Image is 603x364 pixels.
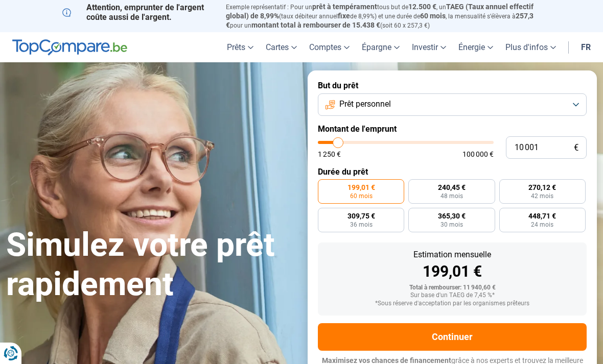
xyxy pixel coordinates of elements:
a: Plus d'infos [499,32,562,62]
span: 12.500 € [408,3,436,11]
span: montant total à rembourser de 15.438 € [251,21,380,29]
span: 60 mois [420,12,446,20]
span: prêt à tempérament [312,3,377,11]
span: 30 mois [440,222,463,228]
a: Énergie [452,32,499,62]
p: Attention, emprunter de l'argent coûte aussi de l'argent. [62,3,214,22]
span: 42 mois [531,193,553,199]
div: Estimation mensuelle [326,251,578,259]
button: Prêt personnel [318,93,587,116]
span: 240,45 € [438,184,466,191]
span: Prêt personnel [339,99,391,110]
div: *Sous réserve d'acceptation par les organismes prêteurs [326,300,578,307]
div: Total à rembourser: 11 940,60 € [326,284,578,292]
label: But du prêt [318,81,587,90]
span: TAEG (Taux annuel effectif global) de 8,99% [226,3,534,20]
a: fr [575,32,597,62]
span: 100 000 € [462,151,494,158]
h1: Simulez votre prêt rapidement [6,226,295,304]
span: 270,12 € [528,184,556,191]
span: 365,30 € [438,212,466,220]
a: Prêts [221,32,260,62]
label: Montant de l'emprunt [318,124,587,134]
span: 257,3 € [226,12,534,29]
span: € [574,143,578,152]
a: Investir [406,32,452,62]
span: 199,01 € [347,184,375,191]
div: 199,01 € [326,264,578,279]
p: Exemple représentatif : Pour un tous but de , un (taux débiteur annuel de 8,99%) et une durée de ... [226,3,541,30]
span: fixe [338,12,350,20]
span: 36 mois [350,222,373,228]
span: 24 mois [531,222,553,228]
button: Continuer [318,323,587,351]
a: Épargne [356,32,406,62]
a: Comptes [303,32,356,62]
a: Cartes [260,32,303,62]
div: Sur base d'un TAEG de 7,45 %* [326,292,578,299]
label: Durée du prêt [318,167,587,177]
span: 48 mois [440,193,463,199]
img: TopCompare [12,39,127,56]
span: 60 mois [350,193,373,199]
span: 309,75 € [347,212,375,220]
span: 448,71 € [528,212,556,220]
span: 1 250 € [318,151,341,158]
